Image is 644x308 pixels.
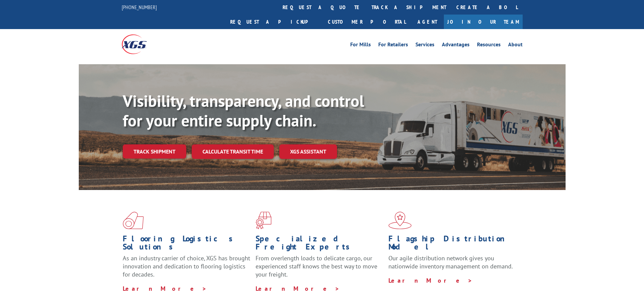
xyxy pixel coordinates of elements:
a: Customer Portal [323,15,411,29]
span: As an industry carrier of choice, XGS has brought innovation and dedication to flooring logistics... [123,254,250,278]
a: XGS ASSISTANT [279,144,337,159]
a: [PHONE_NUMBER] [122,4,157,10]
a: About [508,42,523,49]
a: Learn More > [123,285,207,292]
h1: Flooring Logistics Solutions [123,235,251,254]
b: Visibility, transparency, and control for your entire supply chain. [123,90,364,131]
a: Services [415,42,434,49]
h1: Flagship Distribution Model [388,235,516,254]
a: Agent [411,15,444,29]
a: Learn More > [388,277,473,284]
a: Join Our Team [444,15,523,29]
a: Resources [477,42,501,49]
a: Calculate transit time [192,144,274,159]
h1: Specialized Freight Experts [256,235,383,254]
p: From overlength loads to delicate cargo, our experienced staff knows the best way to move your fr... [256,254,383,284]
a: For Retailers [378,42,408,49]
img: xgs-icon-flagship-distribution-model-red [388,212,412,229]
a: Learn More > [256,285,340,292]
img: xgs-icon-total-supply-chain-intelligence-red [123,212,144,229]
a: For Mills [350,42,371,49]
img: xgs-icon-focused-on-flooring-red [256,212,271,229]
a: Request a pickup [225,15,323,29]
a: Advantages [442,42,470,49]
a: Track shipment [123,144,186,159]
span: Our agile distribution network gives you nationwide inventory management on demand. [388,254,513,270]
